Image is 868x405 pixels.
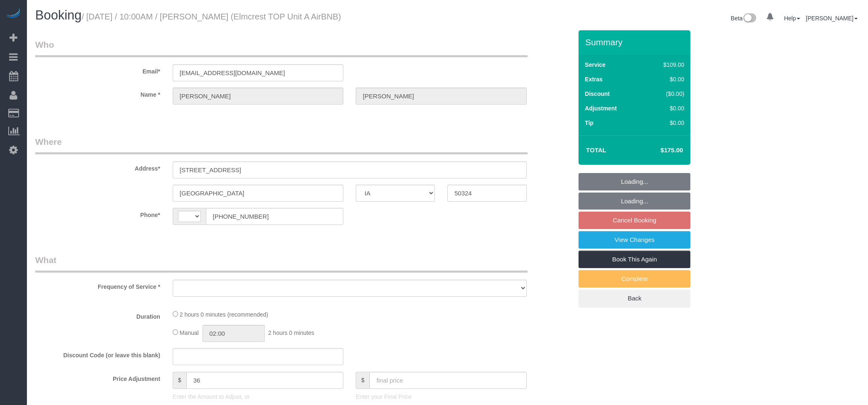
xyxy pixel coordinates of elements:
[173,88,343,105] input: First Name*
[356,372,369,389] span: $
[29,310,166,321] label: Duration
[743,13,756,24] img: New interface
[806,15,858,22] a: [PERSON_NAME]
[585,61,605,69] label: Service
[5,8,22,20] img: Automaid Logo
[173,64,343,81] input: Email*
[585,90,610,98] label: Discount
[29,161,166,173] label: Address*
[579,251,690,268] a: Book This Again
[579,290,690,307] a: Back
[356,393,526,401] p: Enter your Final Price
[586,146,606,154] strong: Total
[646,104,685,112] div: $0.00
[173,185,343,202] input: City*
[29,208,166,219] label: Phone*
[35,254,528,273] legend: What
[173,393,343,401] p: Enter the Amount to Adjust, or
[579,231,690,249] a: View Changes
[646,61,685,69] div: $109.00
[585,37,686,47] h3: Summary
[356,88,526,105] input: Last Name*
[585,119,593,127] label: Tip
[206,208,343,225] input: Phone*
[447,185,526,202] input: Zip Code*
[731,15,757,22] a: Beta
[369,372,527,389] input: final price
[29,64,166,76] label: Email*
[173,372,186,389] span: $
[585,104,617,112] label: Adjustment
[646,75,685,83] div: $0.00
[35,8,82,22] span: Booking
[29,372,166,383] label: Price Adjustment
[784,15,800,22] a: Help
[268,329,314,336] span: 2 hours 0 minutes
[636,147,683,154] h4: $175.00
[646,119,685,127] div: $0.00
[180,311,268,318] span: 2 hours 0 minutes (recommended)
[646,90,685,98] div: ($0.00)
[35,39,528,57] legend: Who
[29,88,166,99] label: Name *
[29,280,166,291] label: Frequency of Service *
[180,329,199,336] span: Manual
[35,136,528,154] legend: Where
[585,75,603,83] label: Extras
[82,12,341,21] small: / [DATE] / 10:00AM / [PERSON_NAME] (Elmcrest TOP Unit A AirBNB)
[29,348,166,359] label: Discount Code (or leave this blank)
